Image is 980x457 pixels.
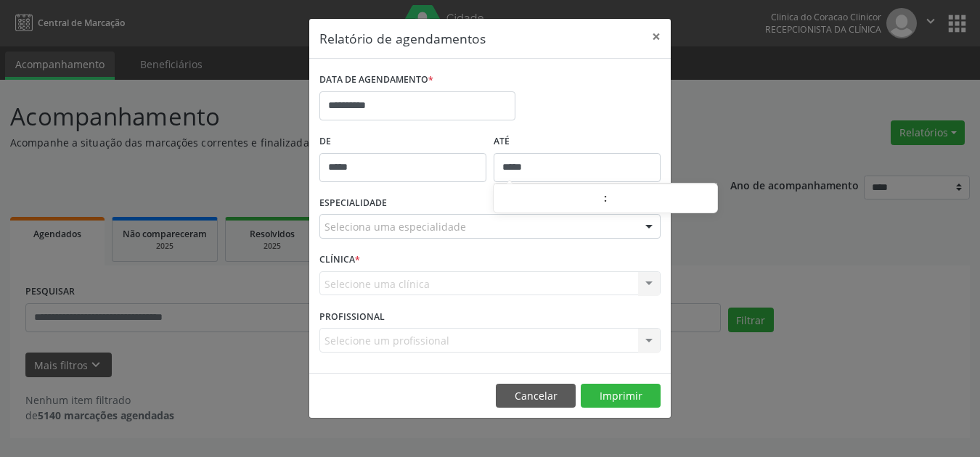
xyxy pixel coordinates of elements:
span: Seleciona uma especialidade [324,219,466,234]
label: DATA DE AGENDAMENTO [319,69,433,91]
button: Cancelar [496,384,576,408]
input: Hour [494,185,603,214]
button: Imprimir [581,384,661,408]
label: De [319,131,486,153]
label: ESPECIALIDADE [319,192,387,215]
label: ATÉ [494,131,661,153]
label: CLÍNICA [319,249,360,271]
h5: Relatório de agendamentos [319,29,486,48]
label: PROFISSIONAL [319,305,385,328]
input: Minute [608,185,717,214]
button: Close [642,19,671,54]
span: : [603,184,608,213]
